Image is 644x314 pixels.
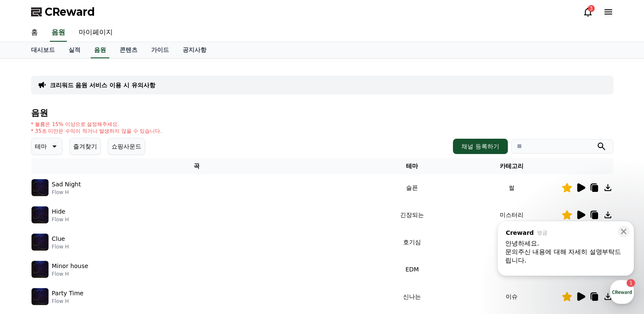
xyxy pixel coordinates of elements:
p: Flow H [52,271,89,277]
th: 카테고리 [462,158,561,174]
img: music [31,179,49,196]
a: 실적 [62,42,87,58]
td: 긴장되는 [362,201,462,228]
span: 홈 [27,256,32,263]
span: 대화 [78,257,88,263]
td: 슬픈 [362,174,462,201]
img: music [31,234,49,251]
a: CReward [31,5,95,19]
td: 신나는 [362,283,462,310]
img: music [31,206,49,223]
p: Flow H [52,243,69,250]
p: Minor house [52,262,89,271]
td: 호기심 [362,228,462,256]
a: 대시보드 [24,42,62,58]
p: 테마 [35,140,47,152]
p: Hide [52,207,66,216]
a: 설정 [110,243,163,265]
div: 3 [588,5,595,12]
a: 크리워드 음원 서비스 이용 시 유의사항 [50,81,155,89]
td: 미스터리 [462,201,561,228]
p: Party Time [52,289,84,298]
img: music [31,261,49,278]
th: 곡 [31,158,363,174]
td: 이슈 [462,256,561,283]
p: Flow H [52,298,84,305]
p: Flow H [52,216,69,223]
p: Clue [52,234,65,243]
td: EDM [362,256,462,283]
a: 공지사항 [176,42,213,58]
a: 콘텐츠 [113,42,144,58]
span: 1 [86,243,89,250]
button: 테마 [31,138,63,155]
a: 음원 [91,42,109,58]
span: CReward [45,5,95,19]
p: Flow H [52,189,81,196]
a: 홈 [24,24,45,42]
td: 썰 [462,174,561,201]
th: 테마 [362,158,462,174]
td: 유머 [462,228,561,256]
a: 3 [583,7,593,17]
a: 음원 [50,24,67,42]
p: * 35초 미만은 수익이 적거나 발생하지 않을 수 있습니다. [31,128,162,134]
button: 즐겨찾기 [69,138,101,155]
button: 쇼핑사운드 [108,138,145,155]
img: music [31,288,49,305]
button: 채널 등록하기 [453,139,507,154]
a: 가이드 [144,42,176,58]
p: * 볼륨은 15% 이상으로 설정해주세요. [31,121,162,128]
a: 1대화 [56,243,110,265]
p: Sad Night [52,180,81,189]
a: 홈 [3,243,56,265]
td: 이슈 [462,283,561,310]
a: 마이페이지 [72,24,120,42]
h4: 음원 [31,108,613,117]
span: 설정 [132,256,142,263]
